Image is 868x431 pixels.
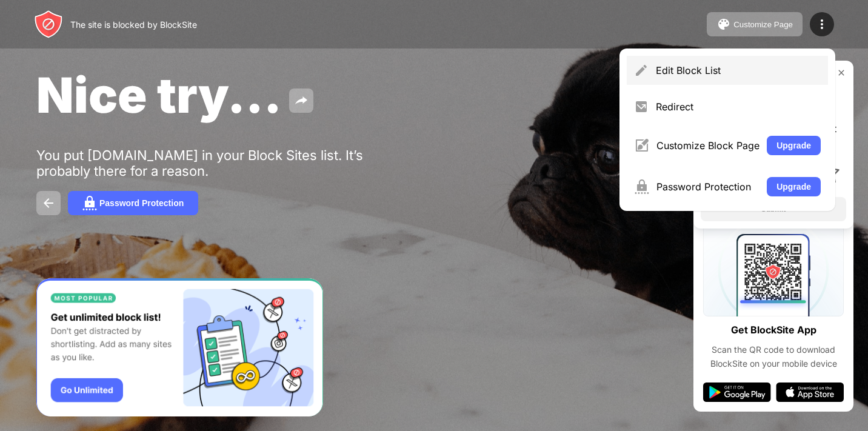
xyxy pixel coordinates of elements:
[36,278,323,417] iframe: Banner
[656,139,760,152] div: Customize Block Page
[70,19,197,30] div: The site is blocked by BlockSite
[99,198,184,208] div: Password Protection
[634,63,649,78] img: menu-pencil.svg
[776,383,844,402] img: app-store.svg
[36,147,411,179] div: You put [DOMAIN_NAME] in your Block Sites list. It’s probably there for a reason.
[294,93,309,108] img: share.svg
[82,196,97,210] img: password.svg
[41,196,56,210] img: back.svg
[707,12,803,36] button: Customize Page
[731,321,816,339] div: Get BlockSite App
[733,20,793,29] div: Customize Page
[36,65,282,124] span: Nice try...
[815,17,829,32] img: menu-icon.svg
[634,179,649,194] img: menu-password.svg
[716,17,731,32] img: pallet.svg
[703,343,844,370] div: Scan the QR code to download BlockSite on your mobile device
[703,383,771,402] img: google-play.svg
[634,99,649,114] img: menu-redirect.svg
[68,191,198,215] button: Password Protection
[34,10,63,39] img: header-logo.svg
[767,136,821,155] button: Upgrade
[656,64,821,76] div: Edit Block List
[656,101,821,113] div: Redirect
[767,177,821,196] button: Upgrade
[656,181,760,193] div: Password Protection
[836,68,846,78] img: rate-us-close.svg
[634,138,649,153] img: menu-customize.svg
